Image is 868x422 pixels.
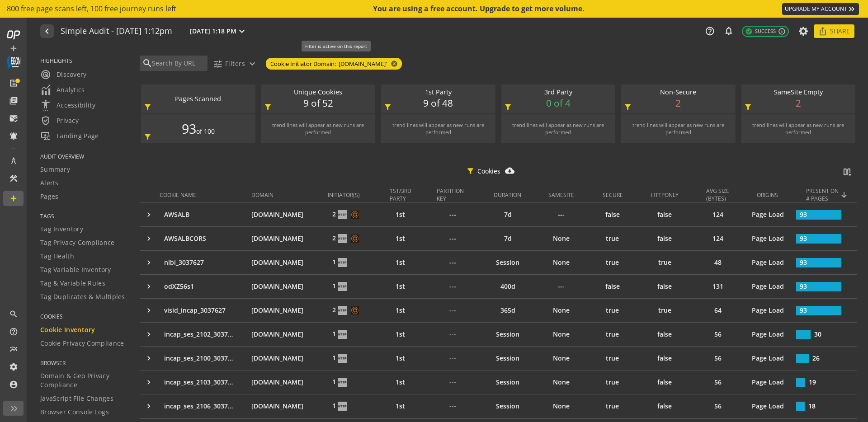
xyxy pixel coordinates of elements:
[146,94,251,104] div: Pages Scanned
[596,376,639,389] div: true
[40,69,87,80] span: Discovery
[745,28,753,35] mat-icon: check_circle
[626,88,731,97] div: Non-Secure
[349,305,360,316] img: 336.svg
[432,330,475,339] div: ---
[251,354,303,363] p: [DOMAIN_NAME]
[384,400,427,413] div: 1st
[9,44,18,53] mat-icon: add
[61,27,172,36] h1: Simple Audit - 03 October 2025 | 1:12pm
[270,60,387,68] span: Cookie Initiator Domain: '[DOMAIN_NAME]'
[539,191,585,199] div: SAMESITE
[9,362,18,371] mat-icon: settings
[432,210,475,219] div: ---
[40,153,128,160] span: AUDIT OVERVIEW
[40,292,125,301] span: Tag Duplicates & Multiples
[646,400,694,413] div: false
[9,380,18,389] mat-icon: account_circle
[646,352,694,365] div: false
[543,400,589,413] div: None
[830,23,850,39] span: Share
[746,191,789,199] div: ORIGINS
[40,408,109,417] span: Browser Console Logs
[164,354,234,363] p: incap_ses_2100_3037627
[251,306,303,315] p: [DOMAIN_NAME]
[349,209,360,220] img: 336.svg
[9,345,18,354] mat-icon: multiline_chart
[40,192,59,201] span: Pages
[745,28,776,35] span: Success
[40,131,99,141] span: Landing Page
[510,122,607,136] div: trend lines will appear as new runs are performed
[384,280,427,293] div: 1st
[338,210,347,220] img: HTTP
[675,97,681,110] span: 2
[746,258,789,267] div: Page Load
[543,328,589,341] div: None
[332,305,361,314] span: 2
[484,191,532,199] div: DURATION
[9,156,18,165] mat-icon: architecture
[432,306,475,315] div: ---
[390,195,411,202] div: PARTY
[196,127,215,136] span: of 100
[477,167,500,176] p: Cookies
[236,26,247,37] mat-icon: expand_more
[466,167,475,175] mat-icon: filter_alt
[484,203,539,226] td: 7d
[40,69,51,80] mat-icon: radar
[484,275,539,298] td: 400d
[623,103,632,111] mat-icon: filter_alt
[697,394,747,418] td: 56
[543,304,589,317] div: None
[697,187,740,202] div: AVG SIZE(BYTES)
[437,187,469,202] div: PARTITION KEY
[546,97,571,110] span: 0 of 4
[432,402,475,411] div: ---
[596,352,639,365] div: true
[746,330,789,339] div: Page Load
[387,60,400,67] mat-icon: cancel
[746,234,789,243] div: Page Load
[432,234,475,243] div: ---
[746,306,789,315] div: Page Load
[142,58,151,69] mat-icon: search
[40,394,113,403] span: JavaScript File Changes
[251,258,303,267] p: [DOMAIN_NAME]
[213,59,222,69] mat-icon: tune
[40,359,128,367] span: BROWSER
[349,233,360,244] img: 336.svg
[338,402,347,411] img: HTTP
[266,88,371,97] div: Unique Cookies
[40,325,95,334] span: Cookie Inventory
[548,191,574,199] div: SAMESITE
[338,330,347,339] img: HTTP
[697,347,747,370] td: 56
[332,281,349,290] span: 1
[332,258,349,266] span: 1
[9,114,18,123] mat-icon: mark_email_read
[182,119,196,138] span: 93
[603,191,623,199] div: SECURE
[746,354,789,363] div: Page Load
[423,97,453,110] span: 9 of 48
[697,370,747,394] td: 56
[264,56,404,71] mat-chip-listbox: Currently applied filters
[432,378,475,387] div: ---
[332,234,361,242] span: 2
[496,402,519,410] span: Session
[809,378,816,386] text: 19
[338,234,347,244] img: HTTP
[642,191,689,199] div: HTTPONLY
[596,328,639,341] div: true
[496,258,519,267] span: Session
[484,299,539,322] td: 365d
[164,258,204,267] p: nlbi_3037627
[9,327,18,336] mat-icon: help_outline
[646,304,694,317] div: true
[390,122,486,136] div: trend lines will appear as new runs are performed
[40,84,85,95] span: Analytics
[496,378,519,386] span: Session
[651,191,679,199] div: HTTPONLY
[40,115,79,126] span: Privacy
